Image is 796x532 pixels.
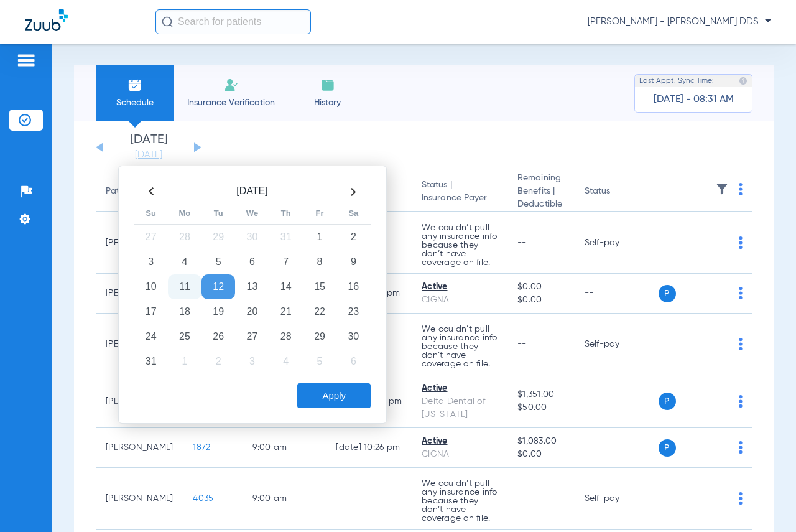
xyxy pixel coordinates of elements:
[422,435,497,448] div: Active
[517,494,527,503] span: --
[711,492,723,505] img: x.svg
[326,468,412,530] td: --
[739,441,743,454] img: group-dot-blue.svg
[193,494,213,503] span: 4035
[25,9,68,31] img: Zuub Logo
[517,435,564,448] span: $1,083.00
[517,388,564,401] span: $1,351.00
[162,16,173,27] img: Search Icon
[575,375,659,428] td: --
[575,314,659,375] td: Self-pay
[243,428,326,468] td: 9:00 AM
[422,448,497,461] div: CIGNA
[422,192,497,205] span: Insurance Payer
[16,53,36,68] img: hamburger-icon
[575,274,659,314] td: --
[326,428,412,468] td: [DATE] 10:26 PM
[297,383,371,408] button: Apply
[639,75,714,87] span: Last Appt. Sync Time:
[711,287,723,299] img: x.svg
[96,468,183,530] td: [PERSON_NAME]
[588,16,771,28] span: [PERSON_NAME] - [PERSON_NAME] DDS
[193,443,210,452] span: 1872
[243,468,326,530] td: 9:00 AM
[659,439,676,457] span: P
[517,238,527,247] span: --
[739,395,743,408] img: group-dot-blue.svg
[575,172,659,212] th: Status
[320,78,335,93] img: History
[517,294,564,307] span: $0.00
[106,185,160,198] div: Patient Name
[168,182,336,202] th: [DATE]
[739,287,743,299] img: group-dot-blue.svg
[575,428,659,468] td: --
[111,149,186,161] a: [DATE]
[422,479,497,523] p: We couldn’t pull any insurance info because they don’t have coverage on file.
[106,185,173,198] div: Patient Name
[659,393,676,410] span: P
[96,428,183,468] td: [PERSON_NAME]
[422,281,497,294] div: Active
[224,78,239,93] img: Manual Insurance Verification
[711,338,723,350] img: x.svg
[111,134,186,161] li: [DATE]
[517,281,564,294] span: $0.00
[127,78,142,93] img: Schedule
[298,96,357,109] span: History
[422,395,497,421] div: Delta Dental of [US_STATE]
[422,325,497,368] p: We couldn’t pull any insurance info because they don’t have coverage on file.
[155,9,311,34] input: Search for patients
[739,183,743,195] img: group-dot-blue.svg
[517,448,564,461] span: $0.00
[422,223,497,267] p: We couldn’t pull any insurance info because they don’t have coverage on file.
[575,468,659,530] td: Self-pay
[412,172,507,212] th: Status |
[716,183,728,195] img: filter.svg
[422,294,497,307] div: CIGNA
[654,93,734,106] span: [DATE] - 08:31 AM
[739,236,743,249] img: group-dot-blue.svg
[517,340,527,348] span: --
[517,198,564,211] span: Deductible
[734,472,796,532] iframe: Chat Widget
[711,236,723,249] img: x.svg
[183,96,279,109] span: Insurance Verification
[507,172,574,212] th: Remaining Benefits |
[575,212,659,274] td: Self-pay
[711,395,723,408] img: x.svg
[739,77,747,85] img: last sync help info
[711,441,723,454] img: x.svg
[422,382,497,395] div: Active
[105,96,164,109] span: Schedule
[659,285,676,302] span: P
[739,338,743,350] img: group-dot-blue.svg
[517,401,564,414] span: $50.00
